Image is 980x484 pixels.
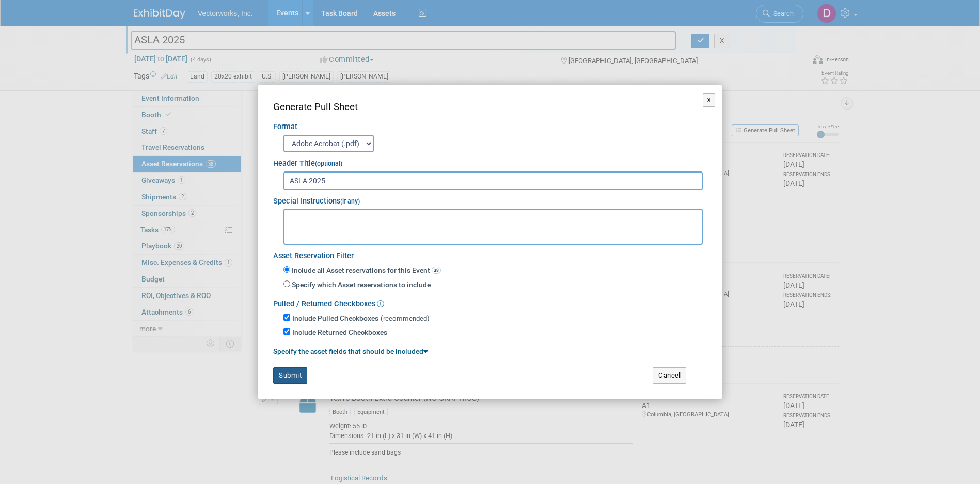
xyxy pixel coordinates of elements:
[273,190,707,207] div: Special Instructions
[315,160,342,167] small: (optional)
[653,367,686,384] button: Cancel
[703,93,716,107] button: X
[381,315,430,322] span: (recommended)
[432,267,441,274] span: 38
[273,347,428,355] a: Specify the asset fields that should be included
[292,314,378,324] label: Include Pulled Checkboxes
[273,245,707,262] div: Asset Reservation Filter
[273,367,307,384] button: Submit
[273,100,707,114] div: Generate Pull Sheet
[273,152,707,169] div: Header Title
[273,114,707,133] div: Format
[340,198,360,205] small: (if any)
[292,327,387,338] label: Include Returned Checkboxes
[273,293,707,310] div: Pulled / Returned Checkboxes
[290,280,431,290] label: Specify which Asset reservations to include
[290,266,441,276] label: Include all Asset reservations for this Event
